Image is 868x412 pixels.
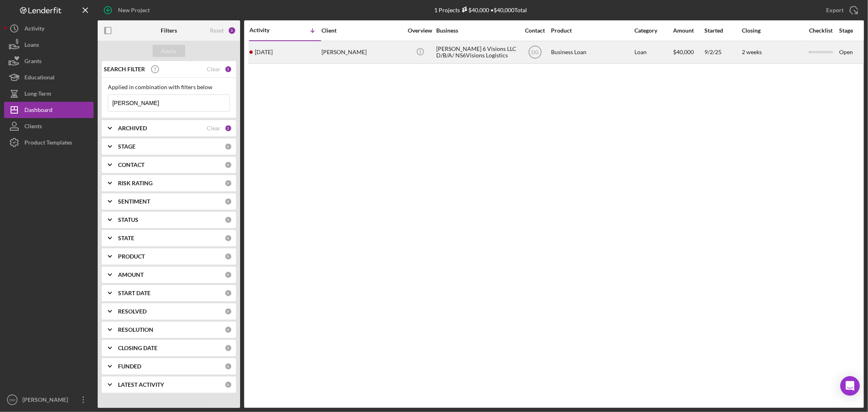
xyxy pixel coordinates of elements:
b: SENTIMENT [118,198,150,205]
b: FUNDED [118,363,141,370]
time: 2 weeks [742,48,762,55]
b: CONTACT [118,162,144,168]
div: Loan [634,42,672,63]
b: Filters [161,27,177,34]
b: SEARCH FILTER [104,66,145,72]
button: Grants [4,53,94,69]
b: CLOSING DATE [118,345,157,351]
div: Dashboard [24,102,52,120]
div: Activity [249,27,285,33]
div: Closing [742,27,803,34]
div: Contact [520,27,550,34]
div: [PERSON_NAME] [321,42,403,63]
div: 0 [225,289,232,297]
div: 0 [225,180,232,187]
b: RESOLUTION [118,327,153,333]
div: 9/2/25 [704,42,741,63]
div: Clear [207,125,221,131]
b: LATEST ACTIVITY [118,381,164,388]
span: $40,000 [673,48,694,55]
b: STAGE [118,143,136,150]
div: 0 [225,381,232,388]
button: Clients [4,118,94,134]
button: Activity [4,20,94,37]
b: STATE [118,235,134,241]
div: Educational [24,69,55,88]
button: Long-Term [4,85,94,102]
div: Overview [405,27,435,34]
b: RISK RATING [118,180,153,186]
button: DM[PERSON_NAME] [4,392,94,408]
div: Apply [162,45,177,57]
div: Export [826,2,844,18]
button: New Project [98,2,158,18]
b: ARCHIVED [118,125,147,131]
div: Business [436,27,518,34]
button: Dashboard [4,102,94,118]
div: Applied in combination with filters below [108,84,230,90]
div: [PERSON_NAME] 6 Visions LLC D/B/A/ NS6Visions Logistics [436,42,518,63]
button: Apply [153,45,185,57]
div: New Project [118,2,150,18]
div: Product Templates [24,134,72,153]
div: 0 [225,344,232,352]
div: Business Loan [551,42,632,63]
div: Clear [207,66,221,72]
div: 0 [225,308,232,315]
div: 0 [225,198,232,205]
div: 0 [225,161,232,169]
button: Product Templates [4,134,94,151]
div: 2 [225,125,232,132]
div: Category [634,27,672,34]
div: Product [551,27,632,34]
text: DG [531,50,539,55]
time: 2025-09-18 17:49 [255,49,273,55]
div: 1 [225,66,232,73]
b: RESOLVED [118,308,146,315]
div: Amount [673,27,704,34]
div: 0 [225,326,232,333]
b: STATUS [118,217,138,223]
div: 0 [225,216,232,224]
b: PRODUCT [118,253,145,260]
button: Educational [4,69,94,85]
div: Clients [24,118,42,136]
div: 0 [225,234,232,242]
div: Long-Term [24,85,51,104]
button: Loans [4,37,94,53]
div: 0 [225,271,232,278]
b: START DATE [118,290,151,296]
div: Loans [24,37,39,55]
div: 3 [228,26,236,35]
div: [PERSON_NAME] [20,392,73,410]
div: Open Intercom Messenger [840,376,860,396]
div: 0 [225,253,232,260]
div: Checklist [804,27,838,34]
button: Export [818,2,864,18]
div: 0 [225,363,232,370]
div: Reset [210,27,224,34]
div: Client [321,27,403,34]
div: 0 [225,143,232,150]
text: DM [9,398,15,402]
div: Grants [24,53,42,71]
div: Started [704,27,741,34]
div: 1 Projects • $40,000 Total [435,7,527,13]
b: AMOUNT [118,272,144,278]
div: $40,000 [460,7,490,13]
div: Activity [24,20,44,39]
